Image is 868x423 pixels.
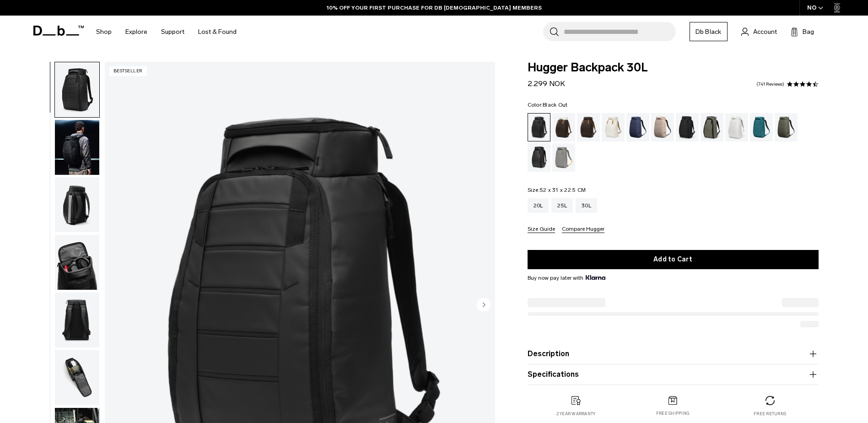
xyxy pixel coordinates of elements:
a: Black Out [528,113,550,141]
a: Midnight Teal [750,113,773,141]
p: Free shipping [656,410,690,417]
a: Blue Hour [626,113,649,141]
span: Buy now pay later with [528,274,605,282]
img: Hugger Backpack 30L Black Out [55,120,99,175]
a: 741 reviews [756,82,784,87]
span: Account [753,27,777,37]
button: Hugger Backpack 30L Black Out [54,177,100,233]
img: Hugger Backpack 30L Black Out [55,235,99,290]
span: 52 x 31 x 22.5 CM [540,187,586,193]
p: Free returns [754,411,786,417]
button: Specifications [528,369,819,380]
a: Shop [96,16,112,48]
button: Size Guide [528,226,555,233]
a: Lost & Found [198,16,237,48]
a: Account [741,26,777,37]
button: Description [528,348,819,359]
a: 20L [528,198,549,213]
button: Hugger Backpack 30L Black Out [54,62,100,118]
a: Charcoal Grey [676,113,699,141]
button: Compare Hugger [562,226,604,233]
img: Hugger Backpack 30L Black Out [55,350,99,405]
img: Hugger Backpack 30L Black Out [55,62,99,117]
legend: Color: [528,102,568,108]
p: Bestseller [109,66,147,76]
a: Db Black [690,22,728,41]
a: Fogbow Beige [651,113,674,141]
img: {"height" => 20, "alt" => "Klarna"} [586,275,605,280]
span: 2.299 NOK [528,79,565,88]
a: 10% OFF YOUR FIRST PURCHASE FOR DB [DEMOGRAPHIC_DATA] MEMBERS [327,4,542,12]
button: Hugger Backpack 30L Black Out [54,292,100,348]
img: Hugger Backpack 30L Black Out [55,178,99,233]
nav: Main Navigation [89,16,243,48]
button: Bag [791,26,814,37]
a: Sand Grey [552,143,575,172]
a: Espresso [577,113,600,141]
a: 25L [551,198,573,213]
button: Hugger Backpack 30L Black Out [54,234,100,290]
a: Explore [125,16,147,48]
legend: Size: [528,187,586,193]
button: Next slide [477,298,491,313]
button: Add to Cart [528,250,819,269]
p: 2 year warranty [556,411,596,417]
a: Cappuccino [552,113,575,141]
a: Oatmilk [602,113,625,141]
a: Moss Green [775,113,798,141]
span: Hugger Backpack 30L [528,62,819,74]
a: Reflective Black [528,143,550,172]
a: 30L [576,198,597,213]
span: Bag [803,27,814,37]
button: Hugger Backpack 30L Black Out [54,119,100,175]
a: Support [161,16,184,48]
button: Hugger Backpack 30L Black Out [54,350,100,406]
img: Hugger Backpack 30L Black Out [55,293,99,347]
a: Forest Green [701,113,723,141]
a: Clean Slate [725,113,748,141]
span: Black Out [543,102,567,108]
